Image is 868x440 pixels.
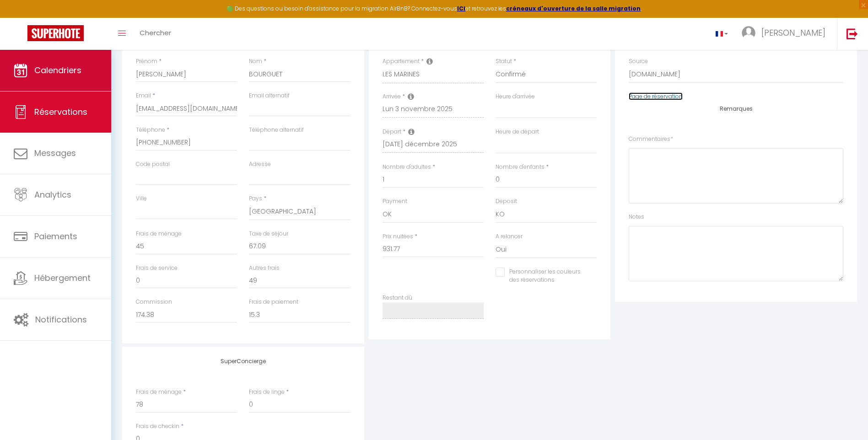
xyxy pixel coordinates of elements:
h4: SuperConcierge [136,358,350,365]
button: Ouvrir le widget de chat LiveChat [7,4,35,31]
label: Frais de ménage [136,230,182,238]
a: Chercher [133,18,178,50]
label: Frais de linge [249,388,285,397]
label: Statut [496,57,512,66]
span: Chercher [140,28,171,38]
label: Deposit [496,197,517,206]
label: Téléphone [136,126,165,134]
span: Messages [34,147,76,159]
label: Pays [249,194,262,203]
label: Adresse [249,160,271,169]
img: logout [846,28,858,39]
label: Code postal [136,160,170,169]
label: Nombre d'adultes [383,163,431,172]
h4: Remarques [629,106,843,112]
label: Notes [629,213,644,221]
label: Téléphone alternatif [249,126,304,134]
a: ICI [457,5,465,12]
a: ... [PERSON_NAME] [735,18,837,50]
a: créneaux d'ouverture de la salle migration [506,5,641,12]
span: Calendriers [34,64,81,76]
label: Nom [249,57,262,66]
img: ... [742,26,755,40]
label: Source [629,57,648,66]
img: Super Booking [27,25,84,41]
label: Email alternatif [249,91,290,100]
label: Ville [136,194,147,203]
label: Frais de paiement [249,298,298,306]
label: Départ [383,128,401,136]
label: Email [136,91,151,100]
label: Prénom [136,57,157,66]
label: Prix nuitées [383,232,413,241]
label: Taxe de séjour [249,230,288,238]
label: Heure de départ [496,128,539,136]
span: Analytics [34,189,71,200]
label: Restant dû [383,294,412,302]
label: Commission [136,298,172,306]
a: Page de réservation [629,92,683,100]
label: Frais de checkin [136,422,179,431]
label: Payment [383,197,407,206]
span: Réservations [34,106,87,118]
label: Appartement [383,57,420,66]
label: A relancer [496,232,523,241]
span: [PERSON_NAME] [761,27,825,38]
span: Paiements [34,231,77,242]
label: Frais de service [136,264,178,273]
label: Autres frais [249,264,280,273]
span: Hébergement [34,272,91,284]
label: Nombre d'enfants [496,163,545,172]
label: Commentaires [629,135,673,144]
label: Arrivée [383,92,401,101]
span: Notifications [35,314,87,325]
label: Frais de ménage [136,388,182,397]
label: Heure d'arrivée [496,92,535,101]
